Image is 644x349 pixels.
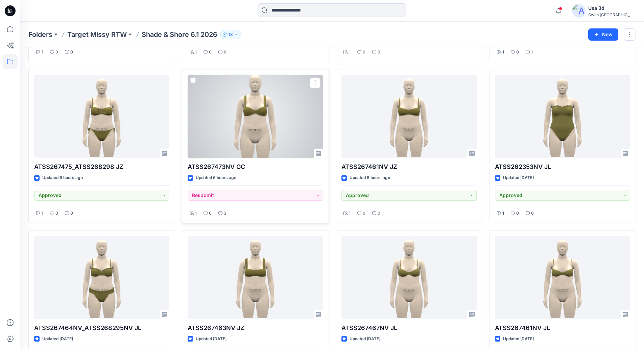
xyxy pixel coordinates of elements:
[188,162,323,172] p: ATSS267473NV GC
[188,75,323,158] a: ATSS267473NV GC
[531,210,534,217] p: 0
[34,236,169,320] a: ATSS267464NV_ATSS268295NV JL
[42,174,83,181] p: Updated 6 hours ago
[28,30,52,39] a: Folders
[42,210,43,217] p: 1
[224,49,226,56] p: 0
[588,12,636,17] div: Swim [GEOGRAPHIC_DATA]
[42,49,43,56] p: 1
[55,49,58,56] p: 0
[363,210,365,217] p: 0
[196,174,236,181] p: Updated 6 hours ago
[209,49,212,56] p: 0
[42,335,73,343] p: Updated [DATE]
[209,210,212,217] p: 0
[70,210,73,217] p: 0
[495,323,630,333] p: ATSS267461NV JL
[55,210,58,217] p: 0
[349,210,351,217] p: 1
[70,49,73,56] p: 0
[188,323,323,333] p: ATSS267463NV JZ
[588,4,636,12] div: Usa 3d
[341,236,477,320] a: ATSS267467NV JL
[224,210,226,217] p: 3
[502,49,504,56] p: 1
[588,28,618,41] button: New
[220,30,241,39] button: 18
[363,49,365,56] p: 0
[229,31,233,38] p: 18
[142,30,217,39] p: Shade & Shore 6.1 2026
[378,49,380,56] p: 0
[516,210,519,217] p: 0
[188,236,323,320] a: ATSS267463NV JZ
[196,335,226,343] p: Updated [DATE]
[34,75,169,158] a: ATSS267475_ATSS268298 JZ
[502,210,504,217] p: 1
[350,174,390,181] p: Updated 8 hours ago
[572,4,586,18] img: avatar
[34,323,169,333] p: ATSS267464NV_ATSS268295NV JL
[378,210,380,217] p: 0
[495,236,630,320] a: ATSS267461NV JL
[341,162,477,172] p: ATSS267461NV JZ
[341,75,477,158] a: ATSS267461NV JZ
[503,174,534,181] p: Updated [DATE]
[531,49,533,56] p: 1
[34,162,169,172] p: ATSS267475_ATSS268298 JZ
[495,162,630,172] p: ATSS262353NV JL
[195,49,197,56] p: 1
[516,49,519,56] p: 0
[503,335,534,343] p: Updated [DATE]
[349,49,351,56] p: 1
[350,335,380,343] p: Updated [DATE]
[495,75,630,158] a: ATSS262353NV JL
[67,30,127,39] a: Target Missy RTW
[341,323,477,333] p: ATSS267467NV JL
[195,210,197,217] p: 1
